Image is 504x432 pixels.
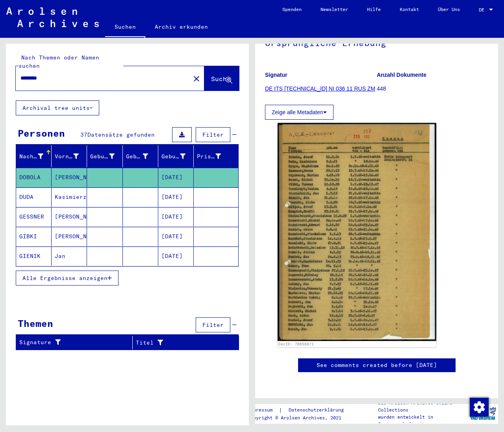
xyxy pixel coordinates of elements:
[158,207,194,226] mat-cell: [DATE]
[19,54,99,69] mat-label: Nach Themen oder Namen suchen
[202,131,224,138] span: Filter
[136,339,223,347] div: Titel
[158,145,194,167] mat-header-cell: Geburtsdatum
[87,145,122,167] mat-header-cell: Geburtsname
[16,271,119,286] button: Alle Ergebnisse anzeigen
[80,131,87,138] span: 37
[265,85,375,92] a: DE ITS [TECHNICAL_ID] NI 036 11 RUS ZM
[378,413,468,428] p: wurden entwickelt in Partnerschaft mit
[16,227,52,246] mat-cell: GIBKI
[158,227,194,246] mat-cell: [DATE]
[126,150,158,163] div: Geburt‏
[18,126,65,140] div: Personen
[204,66,239,91] button: Suche
[16,145,52,167] mat-header-cell: Nachname
[126,152,148,161] div: Geburt‏
[87,131,155,138] span: Datensätze gefunden
[105,17,145,38] a: Suchen
[52,145,87,167] mat-header-cell: Vorname
[192,74,201,83] mat-icon: close
[196,127,230,142] button: Filter
[19,152,43,161] div: Nachname
[378,399,468,413] p: Die Arolsen Archives Online-Collections
[161,152,185,161] div: Geburtsdatum
[55,150,89,163] div: Vorname
[136,336,231,349] div: Titel
[90,150,124,163] div: Geburtsname
[6,7,99,27] img: Arolsen_neg.svg
[468,404,498,423] img: yv_logo.png
[52,227,87,246] mat-cell: [PERSON_NAME]
[22,274,107,282] span: Alle Ergebnisse anzeigen
[278,342,314,346] a: DocID: 70656871
[194,145,238,167] mat-header-cell: Prisoner #
[158,168,194,187] mat-cell: [DATE]
[18,316,53,330] div: Themen
[197,150,231,163] div: Prisoner #
[16,247,52,266] mat-cell: GIENIK
[278,123,436,341] img: 001.jpg
[52,168,87,187] mat-cell: [PERSON_NAME]
[52,247,87,266] mat-cell: Jan
[479,7,487,13] span: DE
[19,150,53,163] div: Nachname
[123,145,158,167] mat-header-cell: Geburt‏
[377,85,488,93] p: 448
[52,207,87,226] mat-cell: [PERSON_NAME]
[158,187,194,207] mat-cell: [DATE]
[470,398,489,417] img: Zustimmung ändern
[189,70,204,86] button: Clear
[158,247,194,266] mat-cell: [DATE]
[248,406,279,414] a: Impressum
[265,105,334,120] button: Zeige alle Metadaten
[52,187,87,207] mat-cell: Kasimierz
[16,207,52,226] mat-cell: GESSNER
[202,321,224,328] span: Filter
[469,397,488,416] div: Zustimmung ändern
[90,152,114,161] div: Geburtsname
[55,152,79,161] div: Vorname
[161,150,195,163] div: Geburtsdatum
[19,336,134,349] div: Signature
[16,187,52,207] mat-cell: DUDA
[211,75,231,83] span: Suche
[377,72,426,78] b: Anzahl Dokumente
[145,17,217,36] a: Archiv erkunden
[282,406,353,414] a: Datenschutzerklärung
[197,152,221,161] div: Prisoner #
[317,361,437,369] a: See comments created before [DATE]
[265,72,287,78] b: Signatur
[248,414,353,421] p: Copyright © Arolsen Archives, 2021
[16,100,99,115] button: Archival tree units
[248,406,353,414] div: |
[196,317,230,332] button: Filter
[19,338,126,347] div: Signature
[16,168,52,187] mat-cell: DOBOLA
